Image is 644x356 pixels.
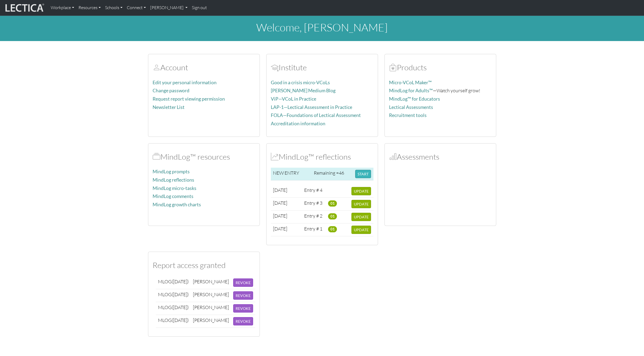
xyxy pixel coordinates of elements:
[193,291,229,298] div: [PERSON_NAME]
[271,63,279,72] span: Account
[153,260,255,270] h2: Report access granted
[271,63,373,72] h2: Institute
[156,289,191,302] td: MLOG
[389,96,440,102] a: MindLog™ for Educators
[172,317,189,323] span: ([DATE])
[355,170,371,178] button: START
[193,317,229,323] div: [PERSON_NAME]
[153,88,189,93] a: Change password
[389,88,433,93] a: MindLog for Adults™
[153,152,160,162] span: MindLog™ resources
[389,152,492,162] h2: Assessments
[153,185,196,191] a: MindLog micro-tasks
[49,2,76,13] a: Workplace
[273,213,287,219] span: [DATE]
[271,104,352,110] a: LAP-1—Lectical Assessment in Practice
[172,304,189,310] span: ([DATE])
[172,291,189,297] span: ([DATE])
[351,200,371,208] button: UPDATE
[233,278,253,287] button: REVOKE
[351,226,371,234] button: UPDATE
[271,168,312,181] td: NEW ENTRY
[233,317,253,325] button: REVOKE
[354,227,369,232] span: UPDATE
[354,189,369,193] span: UPDATE
[351,213,371,221] button: UPDATE
[271,96,316,102] a: ViP—VCoL in Practice
[273,200,287,206] span: [DATE]
[354,215,369,219] span: UPDATE
[4,3,44,13] img: lecticalive
[389,152,397,162] span: Assessments
[233,291,253,300] button: REVOKE
[273,187,287,193] span: [DATE]
[271,112,361,118] a: FOLA—Foundations of Lectical Assessment
[233,304,253,313] button: REVOKE
[271,152,279,162] span: MindLog
[389,112,427,118] a: Recruitment tools
[153,104,185,110] a: Newsletter List
[153,96,225,102] a: Request report viewing permission
[156,276,191,289] td: MLOG
[172,278,189,284] span: ([DATE])
[153,169,190,174] a: MindLog prompts
[302,198,326,211] td: Entry # 3
[193,304,229,310] div: [PERSON_NAME]
[273,226,287,232] span: [DATE]
[302,223,326,236] td: Entry # 1
[153,152,255,162] h2: MindLog™ resources
[389,87,492,94] p: —Watch yourself grow!
[148,2,190,13] a: [PERSON_NAME]
[156,315,191,328] td: MLOG
[190,2,209,13] a: Sign out
[153,193,193,199] a: MindLog comments
[271,152,373,162] h2: MindLog™ reflections
[328,213,337,219] span: 01
[302,211,326,223] td: Entry # 2
[271,88,336,93] a: [PERSON_NAME] Medium Blog
[156,302,191,315] td: MLOG
[271,121,325,126] a: Accreditation information
[389,63,397,72] span: Products
[76,2,103,13] a: Resources
[389,80,432,85] a: Micro-VCoL Maker™
[312,168,353,181] td: Remaining =
[328,226,337,232] span: 01
[153,177,194,183] a: MindLog reflections
[153,202,201,207] a: MindLog growth charts
[193,278,229,285] div: [PERSON_NAME]
[351,187,371,195] button: UPDATE
[271,80,330,85] a: Good in a crisis micro-VCoLs
[339,170,344,176] span: 46
[328,200,337,206] span: 01
[125,2,148,13] a: Connect
[103,2,125,13] a: Schools
[153,63,255,72] h2: Account
[153,80,217,85] a: Edit your personal information
[389,63,492,72] h2: Products
[389,104,433,110] a: Lectical Assessments
[302,185,326,198] td: Entry # 4
[153,63,160,72] span: Account
[354,202,369,206] span: UPDATE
